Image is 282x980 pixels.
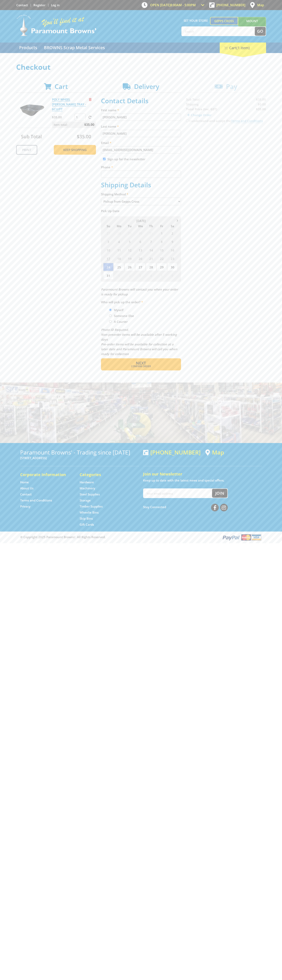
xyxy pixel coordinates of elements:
[238,17,266,32] a: Mount [PERSON_NAME]
[167,229,178,237] span: 2
[125,246,135,254] span: 12
[101,130,181,137] input: Please enter your last name.
[80,486,95,490] a: Go to the Machinery page
[16,3,28,7] a: Go to the Contact page
[150,3,196,7] span: OPEN [DATE]
[16,145,37,155] a: Print
[110,365,172,368] span: Confirm order
[146,229,156,237] span: 31
[143,502,228,512] div: Stay Connected
[80,504,103,509] a: Go to the Timber Supplies page
[80,472,131,477] h5: Categories
[20,504,30,509] a: Go to the Privacy page
[136,360,146,366] span: Next
[135,246,146,254] span: 13
[157,263,167,271] span: 29
[114,223,124,229] span: Mo
[20,456,139,460] p: [STREET_ADDRESS]
[144,489,212,498] input: Your email address
[170,3,196,7] span: 8:00am - 5:00pm
[101,114,181,121] input: Please enter your first name.
[103,271,113,279] span: 31
[236,45,250,50] span: (1 item)
[210,17,238,25] a: Gepps Cross
[101,108,181,113] label: First name
[51,3,60,7] a: Log in
[54,145,96,155] a: Keep Shopping
[101,146,181,153] input: Please enter your email address.
[114,263,124,271] span: 25
[125,263,135,271] span: 26
[157,229,167,237] span: 1
[146,271,156,279] span: 4
[101,171,181,178] input: Please enter your telephone number.
[167,246,178,254] span: 16
[52,122,96,128] p: Item total:
[112,318,129,325] label: A Courier
[16,14,97,36] img: Paramount Browns'
[114,271,124,279] span: 1
[80,480,94,484] a: Go to the Hardware page
[101,192,181,197] label: Shipping Method
[146,223,156,229] span: Th
[20,492,32,496] a: Go to the Contact page
[80,498,91,503] a: Go to the Storage page
[146,246,156,254] span: 14
[103,229,113,237] span: 27
[109,309,112,311] input: Please select who will pick up the order.
[84,122,94,128] span: $35.00
[80,516,93,521] a: Go to the Skip Bins page
[135,271,146,279] span: 3
[101,209,181,213] label: Pick Up Date
[167,263,178,271] span: 30
[135,238,146,246] span: 6
[103,254,113,263] span: 17
[55,82,68,91] span: Cart
[103,223,113,229] span: Su
[33,3,45,7] a: Go to the registration page
[125,254,135,263] span: 19
[157,271,167,279] span: 5
[135,263,146,271] span: 27
[101,358,181,370] button: Next Confirm order
[20,480,29,484] a: Go to the Home page
[77,133,91,140] span: $35.00
[181,17,210,24] span: Set your store
[101,287,178,296] em: Paramount Browns will contact you when your order is ready for pickup
[212,489,227,498] button: Join
[114,246,124,254] span: 11
[255,27,266,36] button: Go
[103,263,113,271] span: 24
[80,510,99,515] a: Go to the Wheelie Bins page
[114,238,124,246] span: 4
[41,43,108,53] a: Go to the BROWNS Scrap Metal Services page
[112,307,125,313] label: Myself
[20,449,139,456] h3: Paramount Browns' - Trading since [DATE]
[52,115,74,120] p: $35.00
[52,97,86,111] a: POLY WHEEL [PERSON_NAME] TRAY - 6CU/FT
[220,43,266,53] div: Cart
[157,223,167,229] span: Fr
[125,223,135,229] span: Tu
[136,219,146,223] span: [DATE]
[125,229,135,237] span: 29
[134,82,159,91] span: Delivery
[21,133,42,140] span: Sub Total
[205,449,224,456] a: View a map of Gepps Cross location
[101,328,177,356] em: Photo ID Required. Non-preorder items will be available after 5 working days Pre-order items will...
[20,97,44,121] img: POLY WHEEL BARROW TRAY - 6CU/FT
[112,312,135,319] label: Someone Else
[157,254,167,263] span: 22
[222,534,262,541] img: PayPal, Mastercard, Visa accepted
[135,229,146,237] span: 30
[109,314,112,317] input: Please select who will pick up the order.
[101,181,181,189] h2: Shipping Details
[167,238,178,246] span: 9
[89,97,92,101] a: Remove from cart
[16,534,266,541] div: ® Copyright 2025 Paramount Browns'. All Rights Reserved.
[143,478,262,483] p: Keep up to date with the latest news and special offers.
[101,97,181,105] h2: Contact Details
[182,27,255,36] input: Search
[114,254,124,263] span: 18
[157,238,167,246] span: 8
